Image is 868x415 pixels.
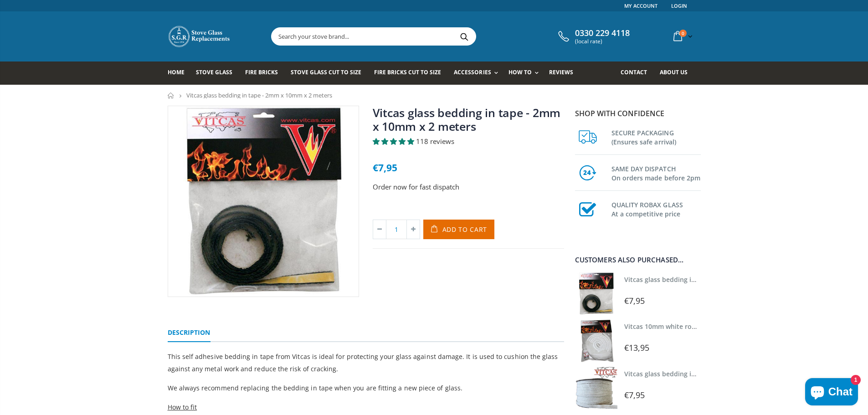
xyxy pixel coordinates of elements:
[624,389,645,400] span: €7,95
[291,61,368,85] a: Stove Glass Cut To Size
[374,68,441,76] span: Fire Bricks Cut To Size
[168,61,191,85] a: Home
[373,182,564,192] p: Order now for fast dispatch
[802,378,861,408] inbox-online-store-chat: Shopify online store chat
[508,68,532,76] span: How To
[423,220,495,239] button: Add to Cart
[186,91,332,99] span: Vitcas glass bedding in tape - 2mm x 10mm x 2 meters
[168,350,564,375] p: This self adhesive bedding in tape from Vitcas is ideal for protecting your glass against damage....
[442,225,488,234] span: Add to Cart
[454,61,502,85] a: Accessories
[508,61,543,85] a: How To
[575,319,617,362] img: Vitcas white rope, glue and gloves kit 10mm
[373,137,416,146] span: 4.85 stars
[575,28,630,38] span: 0330 229 4118
[624,342,650,353] span: €13,95
[670,27,694,45] a: 0
[660,61,694,85] a: About us
[624,275,794,284] a: Vitcas glass bedding in tape - 2mm x 10mm x 2 meters
[624,322,803,331] a: Vitcas 10mm white rope kit - includes rope seal and glue!
[168,92,175,98] a: Home
[454,68,491,76] span: Accessories
[556,28,630,45] a: 0330 229 4118 (local rate)
[575,367,617,409] img: Vitcas stove glass bedding in tape
[611,199,701,219] h3: QUALITY ROBAX GLASS At a competitive price
[196,68,232,76] span: Stove Glass
[373,161,397,174] span: €7,95
[416,137,454,146] span: 118 reviews
[575,108,701,119] p: Shop with confidence
[575,272,617,315] img: Vitcas stove glass bedding in tape
[373,105,561,134] a: Vitcas glass bedding in tape - 2mm x 10mm x 2 meters
[621,61,654,85] a: Contact
[679,30,687,37] span: 0
[611,127,701,147] h3: SECURE PACKAGING (Ensures safe arrival)
[660,68,688,76] span: About us
[272,28,578,45] input: Search your stove brand...
[575,38,630,45] span: (local rate)
[549,68,573,76] span: Reviews
[621,68,647,76] span: Contact
[624,369,818,378] a: Vitcas glass bedding in tape - 2mm x 15mm x 2 meters (White)
[168,68,185,76] span: Home
[611,163,701,183] h3: SAME DAY DISPATCH On orders made before 2pm
[374,61,448,85] a: Fire Bricks Cut To Size
[245,61,285,85] a: Fire Bricks
[168,25,231,48] img: Stove Glass Replacement
[196,61,239,85] a: Stove Glass
[168,382,564,394] p: We always recommend replacing the bedding in tape when you are fitting a new piece of glass.
[245,68,278,76] span: Fire Bricks
[454,28,475,45] button: Search
[575,256,701,263] div: Customers also purchased...
[291,68,361,76] span: Stove Glass Cut To Size
[168,403,197,411] span: How to fit
[549,61,580,85] a: Reviews
[168,324,211,342] a: Description
[624,295,645,306] span: €7,95
[168,106,359,297] img: vitcas-stove-tape-self-adhesive-black_800x_crop_center.jpg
